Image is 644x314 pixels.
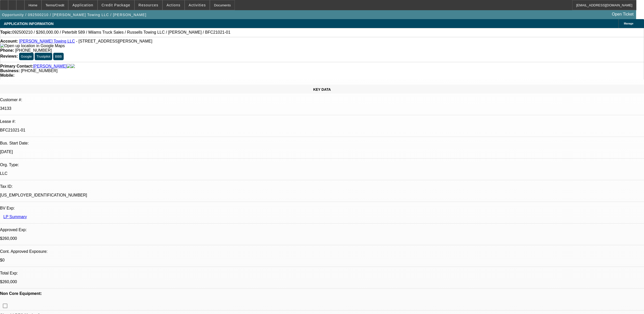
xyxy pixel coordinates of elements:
span: KEY DATA [313,87,331,91]
strong: Primary Contact: [0,64,33,69]
a: [PERSON_NAME] Towing LLC [19,39,75,43]
span: Credit Package [102,3,130,7]
span: Actions [167,3,181,7]
strong: Reviews: [0,54,18,58]
button: Credit Package [98,0,134,10]
span: - [STREET_ADDRESS][PERSON_NAME] [76,39,153,43]
span: Activities [189,3,206,7]
span: Resources [139,3,158,7]
img: linkedin-icon.png [71,64,75,69]
button: Actions [163,0,184,10]
strong: Account: [0,39,18,43]
span: Manage [624,22,633,25]
button: BBB [53,53,64,60]
span: [PHONE_NUMBER] [15,48,52,53]
a: Open Ticket [610,10,636,19]
button: Application [68,0,97,10]
a: LP Summary [3,215,27,219]
strong: Business: [0,69,20,73]
strong: Mobile: [0,73,15,77]
a: View Google Maps [0,44,65,48]
strong: Phone: [0,48,14,53]
button: Activities [185,0,210,10]
img: facebook-icon.png [67,64,71,69]
span: Opportunity / 092500210 / [PERSON_NAME] Towing LLC / [PERSON_NAME] [2,13,146,17]
span: 092500210 / $260,000.00 / Peterbilt 589 / Milams Truck Sales / Russells Towing LLC / [PERSON_NAME... [12,30,230,35]
img: Open up location in Google Maps [0,44,65,48]
span: [PHONE_NUMBER] [21,69,58,73]
span: APPLICATION INFORMATION [4,22,53,26]
button: Resources [135,0,162,10]
button: Trustpilot [35,53,52,60]
strong: Topic: [0,30,12,35]
button: Google [19,53,34,60]
span: Application [72,3,93,7]
a: [PERSON_NAME] [33,64,67,69]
